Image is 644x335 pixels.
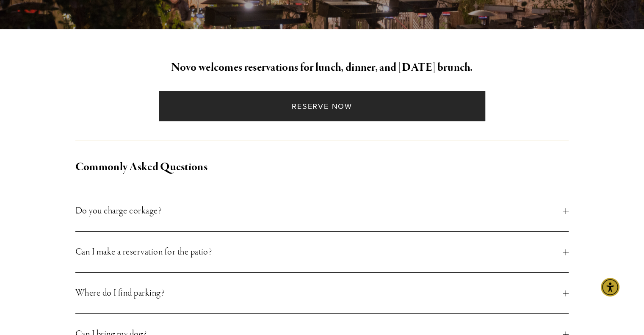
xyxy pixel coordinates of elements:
[601,278,619,296] div: Accessibility Menu
[75,244,563,260] span: Can I make a reservation for the patio?
[75,285,563,301] span: Where do I find parking?
[75,158,569,176] h2: Commonly Asked Questions
[75,191,569,231] button: Do you charge corkage?
[75,232,569,272] button: Can I make a reservation for the patio?
[75,273,569,313] button: Where do I find parking?
[159,91,485,121] a: Reserve Now
[75,59,569,77] h2: Novo welcomes reservations for lunch, dinner, and [DATE] brunch.
[75,203,563,219] span: Do you charge corkage?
